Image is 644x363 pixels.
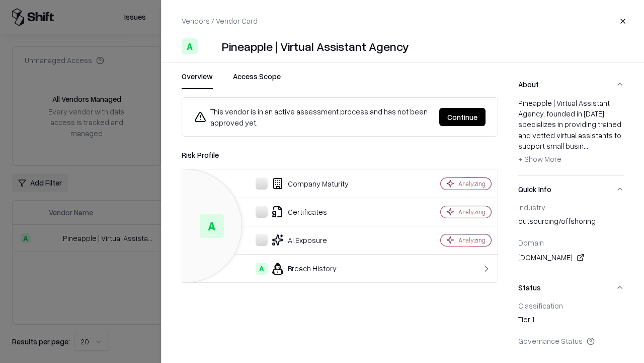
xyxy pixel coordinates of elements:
div: Risk Profile [182,149,498,161]
div: Tier 1 [518,314,624,328]
button: Access Scope [233,71,281,89]
div: A [256,263,268,275]
div: This vendor is in an active assessment process and has not been approved yet. [194,106,431,128]
div: Certificates [190,206,406,218]
button: About [518,71,624,98]
div: [DOMAIN_NAME] [518,252,624,264]
div: AI Exposure [190,234,406,246]
div: Pineapple | Virtual Assistant Agency [222,38,409,54]
div: Analyzing [458,236,486,245]
div: Governance Status [518,336,624,345]
div: Breach History [190,263,406,275]
button: Status [518,274,624,301]
img: Pineapple | Virtual Assistant Agency [202,38,218,54]
button: Continue [439,108,486,126]
button: + Show More [518,151,561,167]
div: A [182,38,198,54]
button: Overview [182,71,213,89]
div: Analyzing [458,179,486,188]
div: Pineapple | Virtual Assistant Agency, founded in [DATE], specializes in providing trained and vet... [518,98,624,167]
div: Company Maturity [190,177,406,190]
p: Vendors / Vendor Card [182,16,258,26]
div: Industry [518,203,624,212]
div: Classification [518,301,624,310]
div: Domain [518,238,624,247]
button: Quick Info [518,176,624,203]
div: Analyzing [458,208,486,216]
div: A [200,214,224,238]
span: ... [584,141,588,150]
div: Quick Info [518,203,624,274]
div: outsourcing/offshoring [518,216,624,230]
div: About [518,98,624,175]
span: + Show More [518,154,561,163]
